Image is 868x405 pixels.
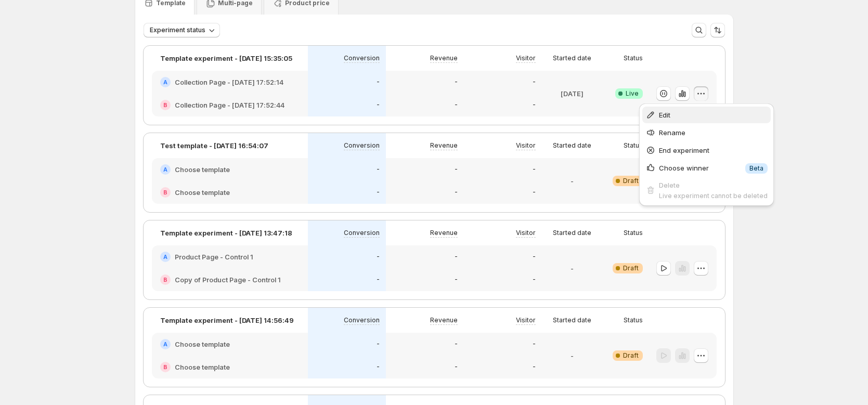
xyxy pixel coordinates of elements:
h2: Product Page - Control 1 [175,252,253,262]
span: Draft [623,177,639,185]
p: Revenue [430,141,458,150]
p: Visitor [516,141,536,150]
span: Edit [659,111,670,119]
h2: Copy of Product Page - Control 1 [175,275,281,285]
p: Conversion [344,54,380,62]
h2: B [163,277,167,283]
button: Sort the results [710,23,725,37]
p: - [455,188,458,197]
p: Conversion [344,316,380,324]
h2: B [163,102,167,108]
h2: Collection Page - [DATE] 17:52:44 [175,100,284,110]
p: Status [624,141,643,150]
p: Template experiment - [DATE] 15:35:05 [160,53,292,63]
p: - [455,276,458,284]
p: - [533,340,536,348]
p: - [455,363,458,371]
p: Started date [553,229,591,237]
button: Choose winnerInfoBeta [642,160,771,176]
p: - [377,101,380,109]
h2: A [163,79,167,85]
span: Choose winner [659,164,709,172]
p: - [533,188,536,197]
p: - [455,253,458,261]
h2: A [163,166,167,173]
p: Status [624,316,643,324]
p: - [377,363,380,371]
p: Revenue [430,229,458,237]
p: Visitor [516,54,536,62]
h2: B [163,189,167,195]
p: Test template - [DATE] 16:54:07 [160,140,268,151]
p: - [377,340,380,348]
p: - [455,78,458,86]
p: - [571,350,574,361]
p: - [377,188,380,197]
p: Status [624,54,643,62]
p: - [455,340,458,348]
h2: A [163,254,167,260]
p: - [533,276,536,284]
p: - [533,101,536,109]
p: - [455,101,458,109]
p: [DATE] [561,88,584,99]
p: Started date [553,316,591,324]
p: Visitor [516,229,536,237]
p: - [571,176,574,186]
p: Status [624,229,643,237]
h2: B [163,364,167,370]
p: - [533,253,536,261]
p: Started date [553,141,591,150]
p: Visitor [516,316,536,324]
span: Experiment status [150,26,205,34]
h2: Choose template [175,164,230,175]
button: Rename [642,124,771,141]
p: - [377,165,380,174]
p: - [377,253,380,261]
span: Draft [623,264,639,272]
button: Edit [642,107,771,123]
button: Experiment status [144,23,220,37]
p: Conversion [344,141,380,150]
h2: Choose template [175,187,230,198]
h2: Choose template [175,362,230,372]
p: Revenue [430,54,458,62]
div: Delete [659,180,768,190]
p: - [377,276,380,284]
p: - [377,78,380,86]
p: - [533,78,536,86]
p: Template experiment - [DATE] 13:47:18 [160,228,292,238]
p: - [571,263,574,273]
p: Template experiment - [DATE] 14:56:49 [160,315,294,325]
p: - [455,165,458,174]
span: Live experiment cannot be deleted [659,192,768,200]
h2: Collection Page - [DATE] 17:52:14 [175,77,283,87]
span: Draft [623,351,639,360]
h2: A [163,341,167,347]
span: Rename [659,128,685,137]
button: End experiment [642,142,771,159]
p: Conversion [344,229,380,237]
span: Live [626,89,639,98]
p: Started date [553,54,591,62]
p: - [533,165,536,174]
button: DeleteLive experiment cannot be deleted [642,177,771,203]
p: Revenue [430,316,458,324]
span: Beta [749,164,763,173]
p: - [533,363,536,371]
span: End experiment [659,146,709,154]
h2: Choose template [175,339,230,349]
